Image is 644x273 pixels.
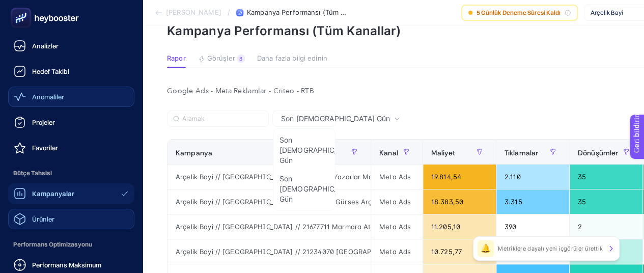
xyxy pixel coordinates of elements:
font: Kampanya Performansı (Tüm Kanallar) [167,23,401,38]
div: 3.315 [496,189,569,214]
font: Görüşler [207,54,235,62]
a: Anomaliler [8,87,134,107]
div: 2.110 [496,165,569,189]
font: [PERSON_NAME] [166,8,221,16]
a: Projeler [8,112,134,132]
font: Tıklamalar [505,148,538,157]
div: 10.725,77 [423,239,496,264]
font: Hedef Takibi [32,67,69,75]
font: Projeler [32,118,55,126]
font: Anomaliler [32,93,64,101]
div: 35 [570,189,642,214]
font: Rapor [167,54,186,62]
font: Kampanya [176,148,212,157]
font: 5 Günlük Deneme Süresi Kaldı [477,9,561,16]
font: Analizler [32,42,59,50]
font: Kanal [379,148,398,157]
font: Maliyet [431,148,455,157]
font: Bütçe Tahsisi [13,169,52,177]
font: 8 [239,56,242,62]
font: Son [DEMOGRAPHIC_DATA] Gün [279,135,358,165]
font: Son [DEMOGRAPHIC_DATA] Gün [279,174,358,203]
div: Meta Ads [371,189,423,214]
div: Arçelik Bayi // [GEOGRAPHIC_DATA] // 21677711 Marmara Atılım Arçelik - [GEOGRAPHIC_DATA] - ÇYK- /... [167,214,371,239]
div: Arçelik Bayi // [GEOGRAPHIC_DATA] // 21234070 [GEOGRAPHIC_DATA] Arçelik - [GEOGRAPHIC_DATA] - ID ... [167,239,371,264]
a: Analizler [8,36,134,56]
div: 11.205,10 [423,214,496,239]
font: Performans Maksimum [32,261,101,269]
font: / [228,8,230,16]
font: Google Ads - Meta Reklamlar - Criteo - RTB [167,88,314,95]
input: Aramak [182,115,263,123]
div: 390 [496,214,569,239]
font: 🔔 [481,244,491,253]
div: Arçelik Bayi // [GEOGRAPHIC_DATA] // 21241619 Yazarlar Mobilya Arçelik - ÇYK // [GEOGRAPHIC_DATA]... [167,165,371,189]
a: Favoriler [8,138,134,158]
a: Hedef Takibi [8,61,134,81]
font: Ürünler [32,215,54,223]
font: Daha fazla bilgi edinin [257,54,327,62]
div: Meta Ads [371,165,423,189]
font: Kampanya Performansı (Tüm Kanallar) [247,8,369,16]
a: Ürünler [8,209,134,229]
div: 35 [570,165,642,189]
font: Son [DEMOGRAPHIC_DATA] Gün [281,114,390,123]
div: Arçelik Bayi // [GEOGRAPHIC_DATA] // 21134300 Gürses Arçelik - [GEOGRAPHIC_DATA] - ID - Video // ... [167,189,371,214]
font: Favoriler [32,144,58,152]
font: Kampanyalar [32,189,74,198]
font: Arçelik Bayi [591,9,623,16]
div: Meta Ads [371,239,423,264]
div: Meta Ads [371,214,423,239]
div: 18.383,50 [423,189,496,214]
div: 19.814,54 [423,165,496,189]
a: Kampanyalar [8,183,134,204]
font: Performans Optimizasyonu [13,240,92,248]
font: Geri bildirim [6,3,47,11]
font: Dönüşümler [578,148,618,157]
font: Metriklere dayalı yeni içgörüler ürettik [498,245,603,252]
div: 2 [570,214,642,239]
